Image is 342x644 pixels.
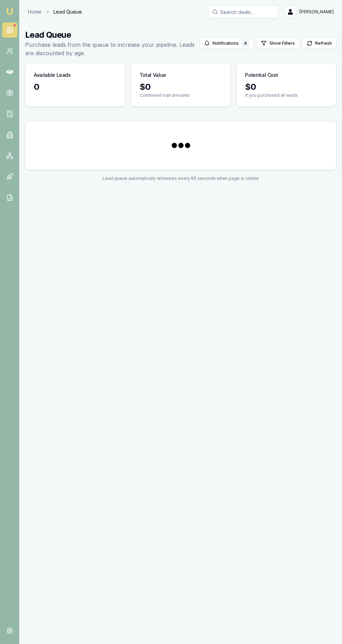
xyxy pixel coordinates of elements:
button: Show Filters [256,38,299,49]
span: Lead Queue [53,8,82,15]
span: [PERSON_NAME] [299,9,334,15]
p: If you purchased all leads [245,93,328,98]
button: Notifications4 [200,38,254,49]
nav: breadcrumb [28,8,82,15]
a: Home [28,8,42,15]
div: Lead queue automatically refreshes every 60 seconds when page is visible [25,176,336,181]
div: $ 0 [245,81,328,93]
div: 4 [241,39,249,47]
h1: Lead Queue [25,29,200,41]
div: 0 [34,81,117,93]
h3: Available Leads [34,72,71,79]
h3: Total Value [140,72,166,79]
img: emu-icon-u.png [6,7,14,15]
button: Refresh [302,38,336,49]
input: Search deals [209,6,278,18]
p: Purchase leads from the queue to increase your pipeline. Leads are discounted by age. [25,41,200,57]
div: $ 0 [140,81,222,93]
h3: Potential Cost [245,72,278,79]
p: Combined loan amounts [140,93,222,98]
